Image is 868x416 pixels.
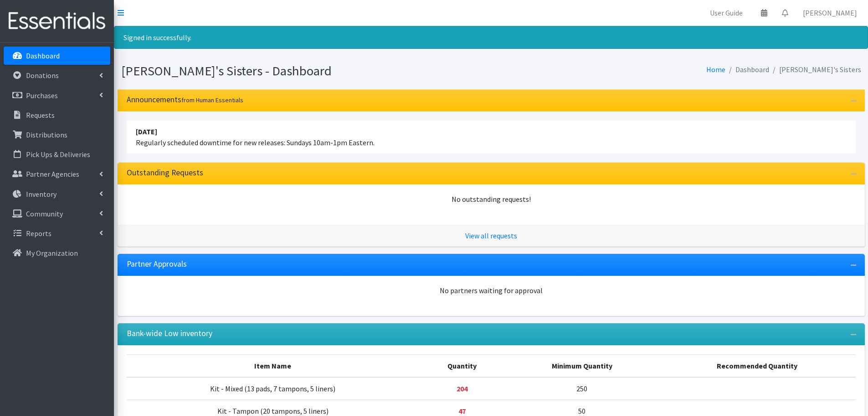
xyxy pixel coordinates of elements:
p: My Organization [26,248,78,258]
strong: [DATE] [136,127,157,136]
p: Partner Agencies [26,169,79,179]
h3: Outstanding Requests [127,168,203,178]
div: No outstanding requests! [127,194,856,205]
h3: Partner Approvals [127,259,187,269]
li: Dashboard [725,63,769,76]
h3: Announcements [127,95,243,105]
h1: [PERSON_NAME]'s Sisters - Dashboard [121,63,488,79]
a: Dashboard [4,47,110,65]
p: Distributions [26,130,67,139]
th: Item Name [127,354,419,377]
a: Community [4,205,110,223]
a: My Organization [4,244,110,262]
p: Purchases [26,91,58,100]
p: Requests [26,111,55,120]
a: Donations [4,66,110,84]
h3: Bank-wide Low inventory [127,329,212,338]
th: Recommended Quantity [659,354,856,377]
strong: Below minimum quantity [458,406,466,416]
img: HumanEssentials [4,6,110,37]
a: Partner Agencies [4,165,110,183]
a: Inventory [4,185,110,203]
a: View all requests [465,231,517,240]
a: Requests [4,106,110,124]
p: Community [26,209,63,218]
a: User Guide [703,4,750,22]
div: Signed in successfully. [114,26,868,49]
td: Kit - Mixed (13 pads, 7 tampons, 5 liners) [127,377,419,400]
th: Minimum Quantity [505,354,659,377]
th: Quantity [419,354,505,377]
small: from Human Essentials [181,96,243,104]
a: Reports [4,224,110,242]
td: 250 [505,377,659,400]
p: Inventory [26,190,56,199]
a: Pick Ups & Deliveries [4,145,110,163]
a: Home [706,65,725,74]
p: Dashboard [26,51,60,60]
p: Donations [26,71,59,80]
p: Pick Ups & Deliveries [26,150,90,159]
li: Regularly scheduled downtime for new releases: Sundays 10am-1pm Eastern. [127,121,856,153]
a: Distributions [4,126,110,144]
p: Reports [26,229,51,238]
div: No partners waiting for approval [127,285,856,296]
a: [PERSON_NAME] [796,4,864,22]
li: [PERSON_NAME]'s Sisters [769,63,861,76]
a: Purchases [4,86,110,105]
strong: Below minimum quantity [457,384,467,393]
